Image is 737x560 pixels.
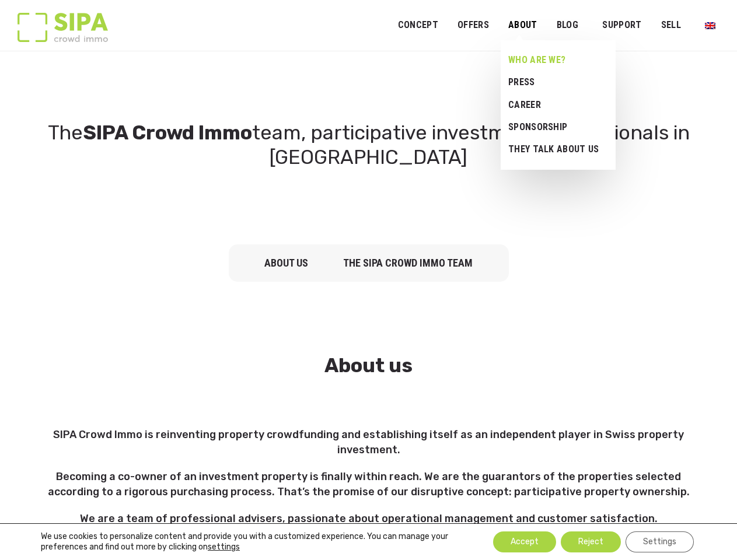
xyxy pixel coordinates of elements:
[501,12,545,38] a: ABOUT
[18,13,108,42] img: Logo
[398,10,719,40] nav: Primary menu
[343,257,473,269] a: The SIPA Crowd Immo team
[501,138,607,160] a: They talk about us
[653,12,689,38] a: Sell
[41,531,469,552] p: We use cookies to personalize content and provide you with a customized experience. You can manag...
[501,71,607,93] a: Press
[43,469,694,499] p: Becoming a co-owner of an investment property is finally within reach. We are the guarantors of t...
[36,121,701,170] h1: The team, participative investment professionals in [GEOGRAPHIC_DATA]
[208,542,240,552] button: settings
[450,12,497,38] a: OFFERS
[705,22,715,29] img: English
[501,116,607,138] a: Sponsorship
[390,12,446,38] a: Concept
[264,257,308,269] a: about us
[626,531,694,552] button: Settings
[493,531,556,552] button: Accept
[697,14,723,36] a: Switch to
[83,121,252,145] strong: SIPA Crowd Immo
[43,511,694,526] p: We are a team of professional advisers, passionate about operational management and customer sati...
[595,12,649,38] a: Support
[549,12,586,38] a: Blog
[561,531,621,552] button: Reject
[324,353,413,377] strong: About us
[501,49,607,71] a: Who are we?
[501,94,607,116] a: CAREER
[43,427,694,457] p: SIPA Crowd Immo is reinventing property crowdfunding and establishing itself as an independent pl...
